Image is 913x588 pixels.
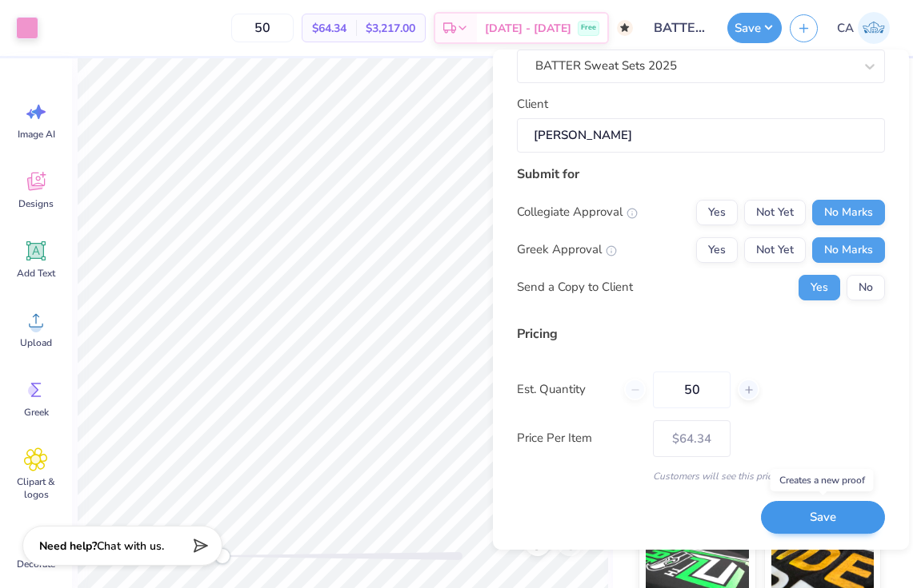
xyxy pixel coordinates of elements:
div: Submit for [517,165,885,184]
input: – – [653,371,731,408]
span: $3,217.00 [366,20,415,37]
div: Pricing [517,324,885,344]
label: Client [517,95,548,113]
input: e.g. Ethan Linker [517,118,885,153]
button: Save [761,501,885,534]
input: – – [231,14,294,42]
span: Image AI [18,128,55,141]
button: No Marks [812,237,885,263]
button: Yes [799,275,840,300]
div: Accessibility label [214,548,230,564]
span: Add Text [17,267,55,280]
a: CA [830,12,897,44]
div: Creates a new proof [771,469,874,491]
button: Not Yet [744,200,806,225]
strong: Need help? [39,538,97,554]
span: Decorate [17,558,55,570]
span: Upload [20,336,52,349]
img: Caitlyn Antman [858,12,890,44]
span: Designs [18,197,54,210]
span: Free [581,22,596,34]
button: No [847,275,885,300]
div: Customers will see this price on HQ. [517,469,885,483]
span: [DATE] - [DATE] [485,20,571,37]
div: Send a Copy to Client [517,278,633,296]
input: Untitled Design [641,12,719,44]
label: Est. Quantity [517,380,612,399]
span: Chat with us. [97,538,164,554]
button: Save [727,13,782,43]
button: Yes [696,237,738,263]
div: Collegiate Approval [517,203,638,221]
span: Clipart & logos [10,475,62,501]
button: No Marks [812,200,885,225]
span: $64.34 [312,20,346,37]
button: Not Yet [744,237,806,263]
label: Price Per Item [517,429,641,447]
span: CA [837,19,854,38]
button: Yes [696,200,738,225]
div: Greek Approval [517,240,617,259]
span: Greek [24,406,49,419]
